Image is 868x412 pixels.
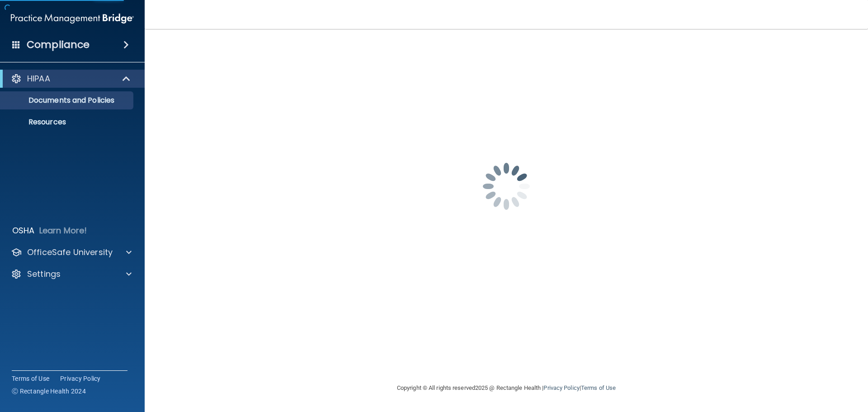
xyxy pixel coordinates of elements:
[712,348,857,384] iframe: Drift Widget Chat Controller
[11,9,134,28] img: PMB logo
[543,384,579,391] a: Privacy Policy
[6,118,129,127] p: Resources
[341,374,671,403] div: Copyright © All rights reserved 2025 @ Rectangle Health | |
[461,141,552,232] img: spinner.e123f6fc.gif
[27,247,113,258] p: OfficeSafe University
[27,38,90,51] h4: Compliance
[12,374,49,383] a: Terms of Use
[581,384,616,391] a: Terms of Use
[27,269,61,279] p: Settings
[60,374,101,383] a: Privacy Policy
[12,225,35,236] p: OSHA
[11,73,131,84] a: HIPAA
[11,269,132,279] a: Settings
[27,73,50,84] p: HIPAA
[12,387,86,396] span: Ⓒ Rectangle Health 2024
[6,96,129,105] p: Documents and Policies
[11,247,132,258] a: OfficeSafe University
[39,225,87,236] p: Learn More!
